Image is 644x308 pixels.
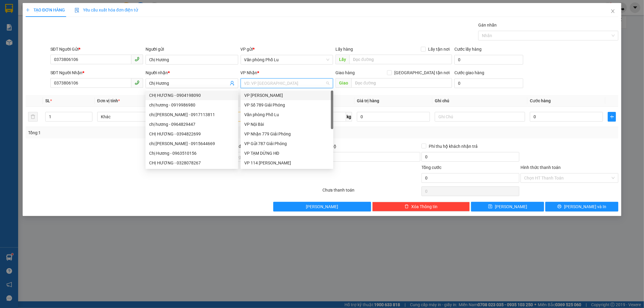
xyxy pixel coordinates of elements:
div: SĐT Người Nhận [50,69,143,76]
button: save[PERSON_NAME] [471,202,544,211]
input: Cước lấy hàng [454,55,523,65]
div: chị hương - 0964829447 [146,119,238,129]
div: chị hương - 0919986980 [146,100,238,110]
div: VP TẠM DỪNG HĐ [244,150,330,157]
span: TẠO ĐƠN HÀNG [26,8,65,12]
div: CHỊ HƯƠNG - 0904198090 [146,90,238,100]
div: Văn phòng Phố Lu [244,111,330,118]
label: Cước giao hàng [454,70,484,75]
div: VP [PERSON_NAME] [244,92,330,99]
span: Phí thu hộ khách nhận trả [426,143,480,150]
div: Tổng: 1 [28,129,248,136]
label: Cước lấy hàng [454,47,482,52]
span: Đơn vị tính [97,98,120,103]
div: VP Số 789 Giải Phóng [241,100,333,110]
th: Ghi chú [432,95,527,107]
div: CHỊ HƯƠNG - 0328078267 [146,158,238,168]
div: chị [PERSON_NAME] - 0917113811 [149,111,235,118]
span: phone [135,80,139,85]
div: chị hương - 0919986980 [149,102,235,108]
div: VP Nhận 779 Giải Phóng [241,129,333,139]
span: plus [608,114,616,119]
div: chị hương - 0964829447 [149,121,235,128]
span: close [610,9,615,14]
span: Cước hàng [530,98,551,103]
span: [PERSON_NAME] [306,203,338,210]
div: Chưa thanh toán [322,187,421,197]
span: [GEOGRAPHIC_DATA] tận nơi [392,69,452,76]
div: CHỊ HƯƠNG - 0328078267 [149,160,235,166]
span: Xóa Thông tin [411,203,437,210]
div: VP Gửi 787 Giải Phóng [244,140,330,147]
div: Người nhận [146,69,238,76]
div: VP gửi [241,46,333,52]
input: Dọc đường [349,55,452,64]
span: Tổng cước [421,165,441,170]
div: VP Nội Bài [244,121,330,128]
span: Lấy hàng [335,47,353,52]
div: Người gửi [146,46,238,52]
span: phone [135,57,139,62]
div: chị hương - 0915644669 [146,139,238,148]
div: chị [PERSON_NAME] - 0915644669 [149,140,235,147]
button: delete [28,112,38,122]
div: VP Nội Bài [241,119,333,129]
label: Ghi chú đơn hàng [224,144,257,149]
span: SL [45,98,50,103]
div: VP 114 Trần Nhật Duật [241,158,333,168]
div: VP Gửi 787 Giải Phóng [241,139,333,148]
span: Yêu cầu xuất hóa đơn điện tử [75,8,138,12]
span: [PERSON_NAME] và In [564,203,606,210]
button: plus [608,112,616,122]
button: deleteXóa Thông tin [372,202,470,211]
div: Văn phòng Phố Lu [241,110,333,119]
span: Giá trị hàng [357,98,379,103]
div: CHỊ HƯƠNG - 0394822699 [146,129,238,139]
span: [PERSON_NAME] [495,203,527,210]
button: Close [604,3,621,20]
label: Gán nhãn [478,23,497,27]
div: VP Số 789 Giải Phóng [244,102,330,108]
div: Chị Hương - 0963510156 [149,150,235,157]
span: printer [557,204,562,209]
span: user-add [230,81,235,86]
input: 0 [357,112,430,122]
input: Cước giao hàng [454,78,523,88]
span: save [488,204,492,209]
div: VP 114 [PERSON_NAME] [244,160,330,166]
div: chị hương - 0917113811 [146,110,238,119]
span: Giao [335,78,351,88]
span: Văn phòng Phố Lu [244,55,330,64]
button: [PERSON_NAME] [273,202,371,211]
input: Dọc đường [351,78,452,88]
span: Khác [101,112,184,121]
div: SĐT Người Gửi [50,46,143,52]
div: Chị Hương - 0963510156 [146,148,238,158]
div: CHỊ HƯƠNG - 0394822699 [149,131,235,137]
span: VP Nhận [241,70,258,75]
div: VP Nhận 779 Giải Phóng [244,131,330,137]
label: Hình thức thanh toán [521,165,561,170]
input: Ghi Chú [435,112,525,122]
span: delete [405,204,409,209]
span: Lấy tận nơi [426,46,452,52]
div: CHỊ HƯƠNG - 0904198090 [149,92,235,99]
span: Giao hàng [335,70,355,75]
div: VP TẠM DỪNG HĐ [241,148,333,158]
span: Lấy [335,55,349,64]
button: printer[PERSON_NAME] và In [545,202,618,211]
div: VP Bảo Hà [241,90,333,100]
span: plus [26,8,30,12]
img: icon [75,8,79,13]
span: kg [346,112,352,122]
